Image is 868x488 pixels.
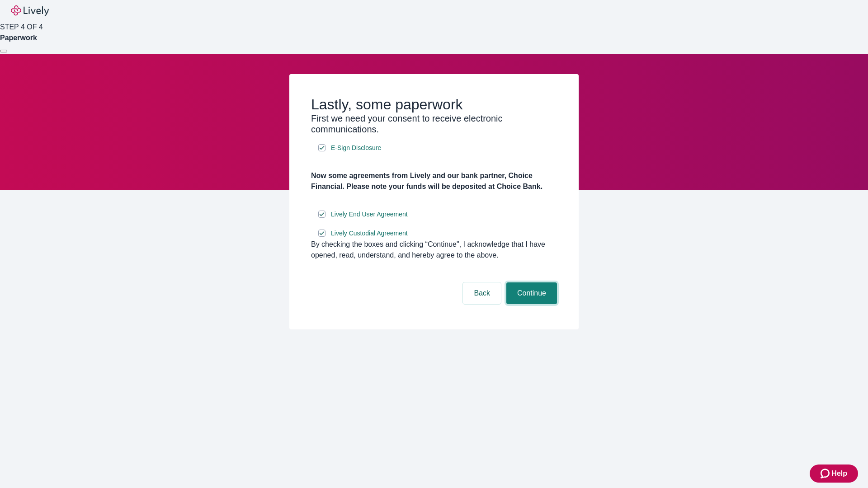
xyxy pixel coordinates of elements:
span: E-Sign Disclosure [331,143,381,153]
button: Continue [506,282,557,304]
a: e-sign disclosure document [329,228,410,239]
h4: Now some agreements from Lively and our bank partner, Choice Financial. Please note your funds wi... [311,170,557,192]
span: Lively End User Agreement [331,210,408,219]
h2: Lastly, some paperwork [311,96,557,113]
svg: Zendesk support icon [821,468,831,479]
img: Lively [11,5,49,16]
h3: First we need your consent to receive electronic communications. [311,113,557,135]
div: By checking the boxes and clicking “Continue", I acknowledge that I have opened, read, understand... [311,239,557,261]
span: Help [831,468,847,479]
a: e-sign disclosure document [329,209,410,220]
button: Back [463,282,501,304]
span: Lively Custodial Agreement [331,229,408,238]
button: Zendesk support iconHelp [810,465,858,483]
a: e-sign disclosure document [329,142,383,154]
